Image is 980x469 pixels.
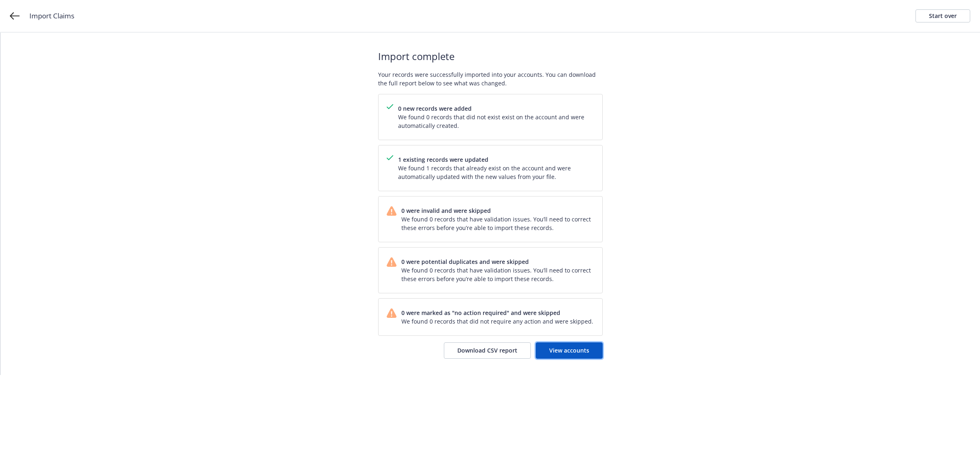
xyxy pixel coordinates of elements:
[401,215,594,232] span: We found 0 records that have validation issues. You’ll need to correct these errors before you’re...
[457,346,517,354] span: Download CSV report
[444,342,531,359] button: Download CSV report
[398,155,594,164] span: 1 existing records were updated
[401,257,594,266] span: 0 were potential duplicates and were skipped
[401,308,593,317] span: 0 were marked as "no action required" and were skipped
[398,104,594,113] span: 0 new records were added
[378,49,603,64] span: Import complete
[536,342,603,359] a: View accounts
[401,317,593,326] span: We found 0 records that did not require any action and were skipped.
[398,164,594,181] span: We found 1 records that already exist on the account and were automatically updated with the new ...
[398,113,594,130] span: We found 0 records that did not exist exist on the account and were automatically created.
[29,11,74,21] span: Import Claims
[549,346,589,354] span: View accounts
[401,206,594,215] span: 0 were invalid and were skipped
[401,266,594,283] span: We found 0 records that have validation issues. You’ll need to correct these errors before you’re...
[915,9,970,22] a: Start over
[929,10,957,22] div: Start over
[378,70,603,87] span: Your records were successfully imported into your accounts. You can download the full report belo...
